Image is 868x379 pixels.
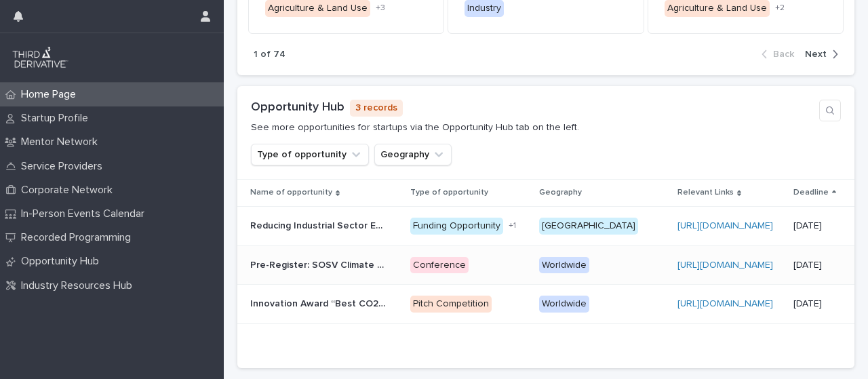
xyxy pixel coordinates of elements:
[16,160,113,173] p: Service Providers
[793,298,842,310] p: [DATE]
[793,260,842,271] p: [DATE]
[16,112,99,125] p: Startup Profile
[800,48,838,60] button: Next
[410,296,492,313] div: Pitch Competition
[250,257,389,271] p: Pre-Register: SOSV Climate Tech Founder/Investor Matchup
[539,296,589,313] div: Worldwide
[793,220,842,232] p: [DATE]
[16,136,108,148] p: Mentor Network
[16,184,123,197] p: Corporate Network
[16,88,87,101] p: Home Page
[793,185,829,200] p: Deadline
[677,221,773,231] a: [URL][DOMAIN_NAME]
[410,185,488,200] p: Type of opportunity
[509,222,516,230] span: + 1
[805,49,827,59] span: Next
[16,255,110,268] p: Opportunity Hub
[251,144,369,165] button: Type of opportunity
[250,218,389,232] p: Reducing Industrial Sector Emissions in Pennsylvania (RISE PA) Medium- and Large-scale Awards
[16,231,142,244] p: Recorded Programming
[250,296,389,310] p: Innovation Award “Best CO2 Utilisation 2026”
[775,4,785,12] span: + 2
[677,260,773,270] a: [URL][DOMAIN_NAME]
[410,257,469,274] div: Conference
[250,185,332,200] p: Name of opportunity
[251,100,344,115] h1: Opportunity Hub
[16,279,143,292] p: Industry Resources Hub
[237,245,854,285] tr: Pre-Register: SOSV Climate Tech Founder/Investor MatchupPre-Register: SOSV Climate Tech Founder/I...
[773,49,794,59] span: Back
[350,100,403,117] p: 3 records
[539,218,638,235] div: [GEOGRAPHIC_DATA]
[11,44,70,71] img: q0dI35fxT46jIlCv2fcp
[762,48,800,60] button: Back
[677,185,734,200] p: Relevant Links
[251,122,579,134] p: See more opportunities for startups via the Opportunity Hub tab on the left.
[539,185,582,200] p: Geography
[376,4,385,12] span: + 3
[16,207,155,220] p: In-Person Events Calendar
[237,285,854,324] tr: Innovation Award “Best CO2 Utilisation 2026”Innovation Award “Best CO2 Utilisation 2026” Pitch Co...
[374,144,452,165] button: Geography
[539,257,589,274] div: Worldwide
[237,206,854,245] tr: Reducing Industrial Sector Emissions in [US_STATE] (RISE PA) Medium- and Large-scale AwardsReduci...
[254,49,285,60] p: 1 of 74
[677,299,773,308] a: [URL][DOMAIN_NAME]
[410,218,503,235] div: Funding Opportunity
